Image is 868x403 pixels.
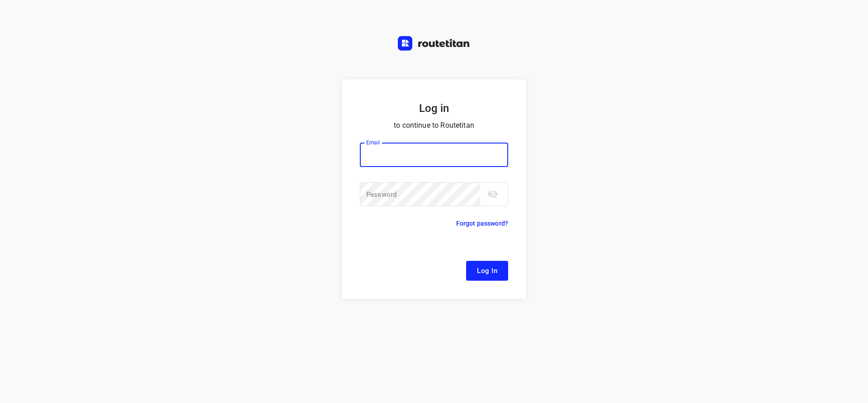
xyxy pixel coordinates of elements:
p: to continue to Routetitan [360,119,508,132]
button: Log In [466,261,508,281]
button: toggle password visibility [484,185,502,203]
img: Routetitan [398,36,470,51]
p: Forgot password? [456,218,508,229]
h5: Log in [360,101,508,116]
span: Log In [477,265,497,277]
